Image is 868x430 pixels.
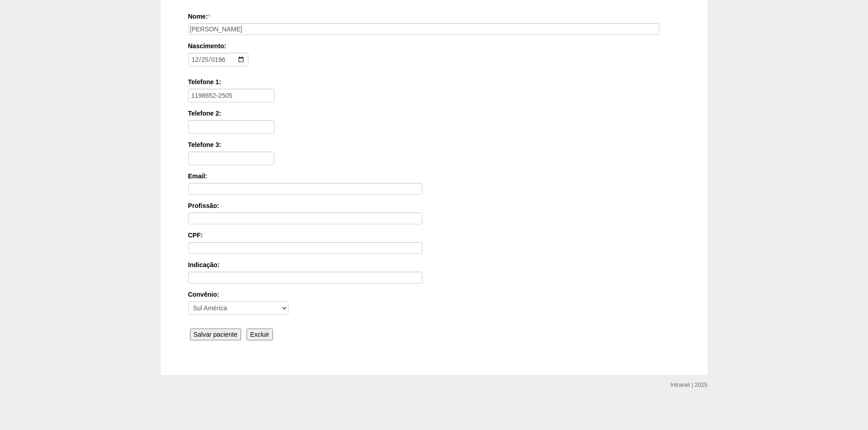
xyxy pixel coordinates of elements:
span: Este campo é obrigatório. [208,13,210,20]
label: Telefone 2: [188,109,680,118]
label: Email: [188,172,680,181]
label: Nome: [188,12,680,21]
label: Nascimento: [188,41,677,51]
label: Convênio: [188,290,680,299]
label: Telefone 1: [188,77,680,86]
div: Intranet | 2025 [671,380,708,390]
input: Excluir [247,329,273,340]
label: Profissão: [188,201,680,210]
label: CPF: [188,231,680,240]
label: Telefone 3: [188,140,680,149]
label: Indicação: [188,260,680,269]
input: Salvar paciente [190,329,241,340]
